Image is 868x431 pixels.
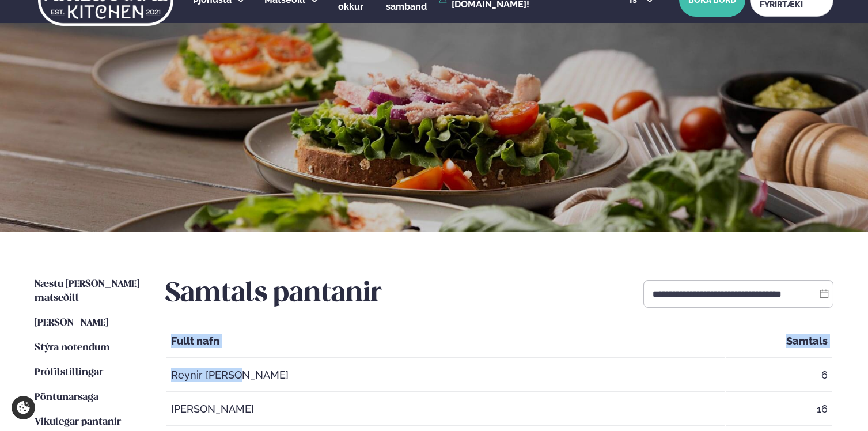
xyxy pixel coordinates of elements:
td: Reynir [PERSON_NAME] [166,359,725,392]
a: Stýra notendum [35,341,110,355]
span: [PERSON_NAME] [35,318,108,328]
a: Prófílstillingar [35,366,103,380]
td: [PERSON_NAME] [166,393,725,426]
td: 16 [726,393,832,426]
a: Vikulegar pantanir [35,415,121,429]
td: 6 [726,359,832,392]
a: Næstu [PERSON_NAME] matseðill [35,278,142,305]
span: Pöntunarsaga [35,392,98,402]
a: Pöntunarsaga [35,391,98,404]
h2: Samtals pantanir [165,278,382,310]
span: Stýra notendum [35,343,110,353]
span: Næstu [PERSON_NAME] matseðill [35,279,139,303]
th: Fullt nafn [166,325,725,358]
a: [PERSON_NAME] [35,316,108,330]
a: Cookie settings [12,396,35,419]
span: Prófílstillingar [35,368,103,377]
span: Vikulegar pantanir [35,417,121,427]
th: Samtals [726,325,832,358]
